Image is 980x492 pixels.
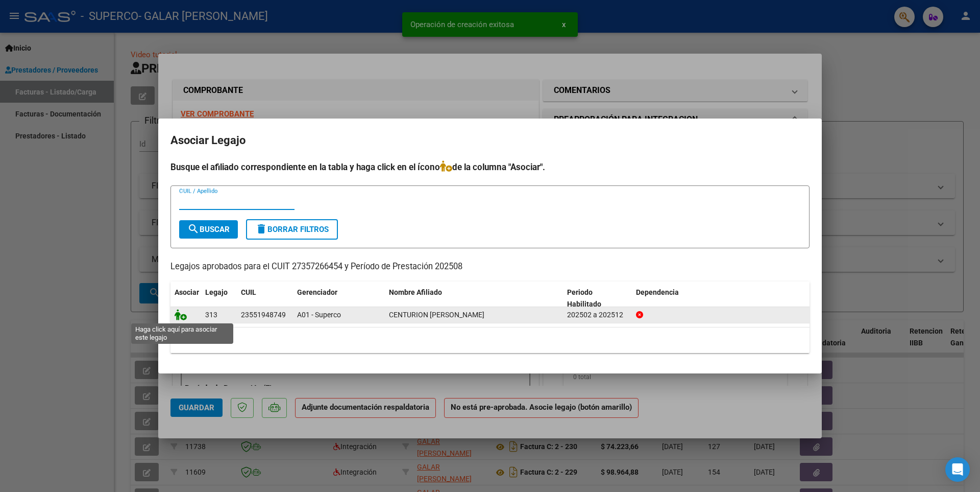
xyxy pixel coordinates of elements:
datatable-header-cell: Legajo [201,282,237,315]
datatable-header-cell: CUIL [237,282,293,315]
div: Open Intercom Messenger [945,457,970,482]
span: Nombre Afiliado [389,288,442,296]
span: Periodo Habilitado [567,288,601,308]
datatable-header-cell: Asociar [170,282,201,315]
div: 23551948749 [241,309,286,321]
span: Legajo [205,288,228,296]
span: CUIL [241,288,256,296]
span: Borrar Filtros [255,225,329,234]
span: Dependencia [636,288,679,296]
span: Buscar [187,225,230,234]
h2: Asociar Legajo [170,131,810,150]
div: 1 registros [170,327,810,353]
span: Asociar [175,288,199,296]
span: 313 [205,311,217,319]
button: Borrar Filtros [246,219,338,240]
span: Gerenciador [297,288,337,296]
button: Buscar [179,220,238,239]
datatable-header-cell: Dependencia [632,282,810,315]
h4: Busque el afiliado correspondiente en la tabla y haga click en el ícono de la columna "Asociar". [170,160,810,174]
mat-icon: delete [255,223,267,235]
mat-icon: search [187,223,200,235]
datatable-header-cell: Gerenciador [293,282,385,315]
datatable-header-cell: Nombre Afiliado [385,282,563,315]
span: A01 - Superco [297,311,341,319]
p: Legajos aprobados para el CUIT 27357266454 y Período de Prestación 202508 [170,261,810,273]
datatable-header-cell: Periodo Habilitado [563,282,632,315]
span: CENTURION BENJAMIN LUCIANO [389,311,484,319]
div: 202502 a 202512 [567,309,628,321]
